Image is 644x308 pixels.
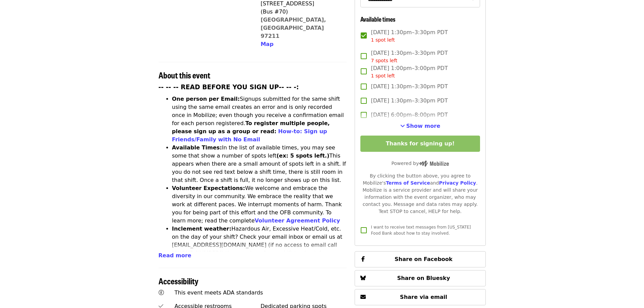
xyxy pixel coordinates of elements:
[360,136,480,152] button: Thanks for signing up!
[371,73,395,78] span: 1 spot left
[159,69,210,81] span: About this event
[400,122,440,130] button: See more timeslots
[371,64,448,79] span: [DATE] 1:00pm–3:00pm PDT
[397,275,450,281] span: Share on Bluesky
[159,275,198,287] span: Accessibility
[159,252,191,260] button: Read more
[172,95,347,144] li: Signups submitted for the same shift using the same email creates an error and is only recorded o...
[355,270,485,286] button: Share on Bluesky
[406,123,440,129] span: Show more
[371,111,448,119] span: [DATE] 6:00pm–8:00pm PDT
[159,252,191,259] span: Read more
[172,185,245,191] strong: Volunteer Expectations:
[360,172,480,215] div: By clicking the button above, you agree to Mobilize's and . Mobilize is a service provider and wi...
[419,161,449,167] img: Powered by Mobilize
[159,289,164,296] i: universal-access icon
[371,37,395,43] span: 1 spot left
[172,184,347,225] li: We welcome and embrace the diversity in our community. We embrace the reality that we work at dif...
[172,96,240,102] strong: One person per Email:
[371,82,448,91] span: [DATE] 1:30pm–3:30pm PDT
[360,15,396,23] span: Available times
[371,97,448,105] span: [DATE] 1:30pm–3:30pm PDT
[261,8,341,16] div: (Bus #70)
[172,144,222,151] strong: Available Times:
[255,217,340,224] a: Volunteer Agreement Policy
[371,58,397,63] span: 7 spots left
[172,225,347,265] li: Hazardous Air, Excessive Heat/Cold, etc. on the day of your shift? Check your email inbox or emai...
[355,289,485,305] button: Share via email
[371,225,471,236] span: I want to receive text messages from [US_STATE] Food Bank about how to stay involved.
[172,144,347,184] li: In the list of available times, you may see some that show a number of spots left This appears wh...
[386,180,430,186] a: Terms of Service
[439,180,476,186] a: Privacy Policy
[391,161,449,166] span: Powered by
[172,226,232,232] strong: Inclement weather:
[371,28,448,44] span: [DATE] 1:30pm–3:30pm PDT
[355,251,485,267] button: Share on Facebook
[159,84,299,91] strong: -- -- -- READ BEFORE YOU SIGN UP-- -- -:
[371,49,448,64] span: [DATE] 1:30pm–3:30pm PDT
[261,41,273,47] span: Map
[277,152,329,159] strong: (ex: 5 spots left.)
[395,256,452,262] span: Share on Facebook
[400,294,447,300] span: Share via email
[172,128,327,143] a: How-to: Sign up Friends/Family with No Email
[172,120,330,135] strong: To register multiple people, please sign up as a group or read:
[261,40,273,48] button: Map
[261,17,326,39] a: [GEOGRAPHIC_DATA], [GEOGRAPHIC_DATA] 97211
[174,289,263,296] span: This event meets ADA standards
